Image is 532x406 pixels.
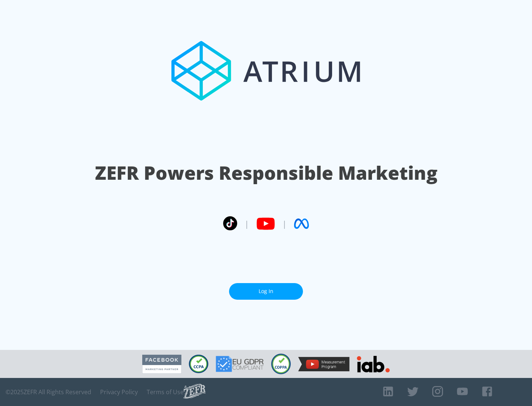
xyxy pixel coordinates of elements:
span: | [245,218,249,229]
img: CCPA Compliant [189,355,208,373]
img: YouTube Measurement Program [298,357,349,371]
span: | [282,218,287,229]
a: Privacy Policy [100,388,138,396]
a: Log In [229,283,303,300]
h1: ZEFR Powers Responsible Marketing [95,160,437,186]
img: IAB [357,356,390,372]
span: © 2025 ZEFR All Rights Reserved [6,388,91,396]
img: Facebook Marketing Partner [142,355,181,374]
a: Terms of Use [147,388,184,396]
img: GDPR Compliant [216,356,264,372]
img: COPPA Compliant [271,354,291,374]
